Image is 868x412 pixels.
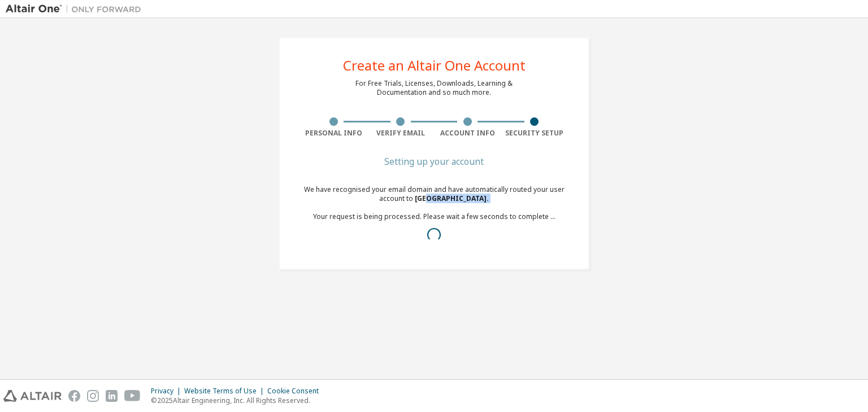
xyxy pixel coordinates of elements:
[415,194,489,203] span: [GEOGRAPHIC_DATA] .
[151,396,325,405] p: © 2025 Altair Engineering, Inc. All Rights Reserved.
[124,390,141,402] img: youtube.svg
[355,79,513,97] div: For Free Trials, Licenses, Downloads, Learning & Documentation and so much more.
[184,387,267,396] div: Website Terms of Use
[151,387,184,396] div: Privacy
[267,387,325,396] div: Cookie Consent
[300,158,568,165] div: Setting up your account
[300,129,367,138] div: Personal Info
[3,390,62,402] img: altair_logo.svg
[106,390,118,402] img: linkedin.svg
[87,390,99,402] img: instagram.svg
[434,129,501,138] div: Account Info
[68,390,80,402] img: facebook.svg
[343,59,526,72] div: Create an Altair One Account
[6,3,147,15] img: Altair One
[367,129,435,138] div: Verify Email
[300,185,568,248] div: We have recognised your email domain and have automatically routed your user account to Your requ...
[501,129,568,138] div: Security Setup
